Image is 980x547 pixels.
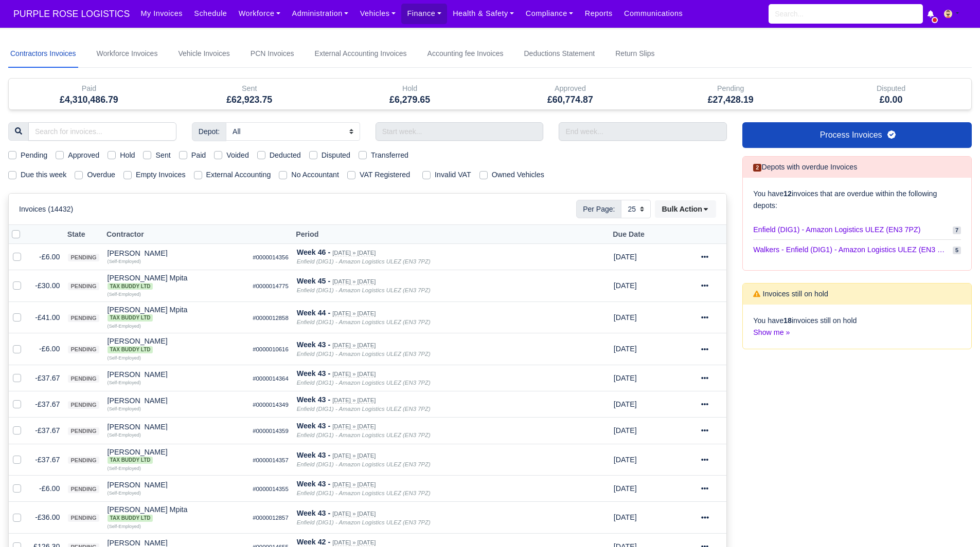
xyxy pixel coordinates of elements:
[332,423,376,430] small: [DATE] » [DATE]
[769,4,923,24] input: Search...
[297,248,330,256] strong: Week 46 -
[136,169,186,181] label: Empty Invoices
[425,40,506,68] a: Accounting fee Invoices
[783,316,792,325] strong: 18
[753,290,828,298] h6: Invoices still on hold
[297,480,330,488] strong: Week 43 -
[68,427,99,435] span: pending
[753,224,920,236] span: Enfield (DIG1) - Amazon Logistics ULEZ (EN3 7PZ)
[360,169,410,181] label: VAT Registered
[614,281,637,290] span: 1 month from now
[313,40,409,68] a: External Accounting Invoices
[68,346,99,353] span: pending
[818,83,964,95] div: Disputed
[297,490,431,496] i: Enfield (DIG1) - Amazon Logistics ULEZ (EN3 7PZ)
[253,457,289,463] small: #0000014357
[108,250,245,257] div: [PERSON_NAME]
[742,122,972,148] a: Process Invoices
[29,502,64,534] td: -£36.00
[177,95,322,105] h5: £62,923.75
[401,4,447,24] a: Finance
[108,432,141,438] small: (Self-Employed)
[297,461,431,467] i: Enfield (DIG1) - Amazon Logistics ULEZ (EN3 7PZ)
[29,418,64,444] td: -£37.67
[297,538,330,546] strong: Week 42 -
[297,519,431,525] i: Enfield (DIG1) - Amazon Logistics ULEZ (EN3 7PZ)
[297,451,330,459] strong: Week 43 -
[618,4,689,24] a: Communications
[16,83,162,95] div: Paid
[21,169,66,181] label: Due this week
[68,514,99,522] span: pending
[297,341,330,349] strong: Week 43 -
[108,423,245,430] div: [PERSON_NAME]
[753,164,761,172] span: 2
[332,539,376,546] small: [DATE] » [DATE]
[28,122,176,141] input: Search for invoices...
[108,306,245,322] div: [PERSON_NAME] Mpita
[176,40,231,68] a: Vehicle Invoices
[297,277,330,285] strong: Week 45 -
[29,244,64,270] td: -£6.00
[68,375,99,383] span: pending
[522,40,597,68] a: Deductions Statement
[614,456,637,464] span: 3 weeks from now
[297,432,431,438] i: Enfield (DIG1) - Amazon Logistics ULEZ (EN3 7PZ)
[233,4,287,24] a: Workforce
[614,374,637,382] span: 3 weeks from now
[291,169,339,181] label: No Accountant
[226,149,249,161] label: Voided
[68,314,99,322] span: pending
[447,4,520,24] a: Health & Safety
[248,40,296,68] a: PCN Invoices
[490,79,650,109] div: Approved
[658,83,803,95] div: Pending
[332,397,376,404] small: [DATE] » [DATE]
[753,244,949,256] span: Walkers - Enfield (DIG1) - Amazon Logistics ULEZ (EN3 7PZ)
[297,395,330,404] strong: Week 43 -
[253,515,289,521] small: #0000012857
[354,4,402,24] a: Vehicles
[108,397,245,404] div: [PERSON_NAME]
[108,371,245,378] div: [PERSON_NAME]
[29,365,64,391] td: -£37.67
[253,283,289,289] small: #0000014775
[29,301,64,333] td: -£41.00
[103,225,249,244] th: Contractor
[8,4,135,24] a: PURPLE ROSE LOGISTICS
[337,83,483,95] div: Hold
[29,476,64,502] td: -£6.00
[16,95,162,105] h5: £4,310,486.79
[655,200,716,218] div: Bulk Action
[270,149,301,161] label: Deducted
[108,448,245,464] div: [PERSON_NAME] Tax Buddy Ltd
[297,258,431,265] i: Enfield (DIG1) - Amazon Logistics ULEZ (EN3 7PZ)
[322,149,350,161] label: Disputed
[108,324,141,329] small: (Self-Employed)
[614,426,637,435] span: 3 weeks from now
[953,227,961,234] span: 7
[337,95,483,105] h5: £6,279.65
[177,83,322,95] div: Sent
[435,169,471,181] label: Invalid VAT
[743,305,971,349] div: You have invoices still on hold
[497,83,643,95] div: Approved
[29,391,64,418] td: -£37.67
[120,149,135,161] label: Hold
[253,402,289,408] small: #0000014349
[19,205,73,214] h6: Invoices (14432)
[658,95,803,105] h5: £27,428.19
[68,282,99,290] span: pending
[68,485,99,493] span: pending
[497,95,643,105] h5: £60,774.87
[108,337,245,353] div: [PERSON_NAME] Tax Buddy Ltd
[376,122,544,141] input: Start week...
[108,491,141,496] small: (Self-Employed)
[371,149,408,161] label: Transferred
[253,254,289,260] small: #0000014356
[155,149,170,161] label: Sent
[108,506,245,521] div: [PERSON_NAME] Mpita Tax Buddy Ltd
[330,79,490,109] div: Hold
[614,253,637,261] span: 1 month from now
